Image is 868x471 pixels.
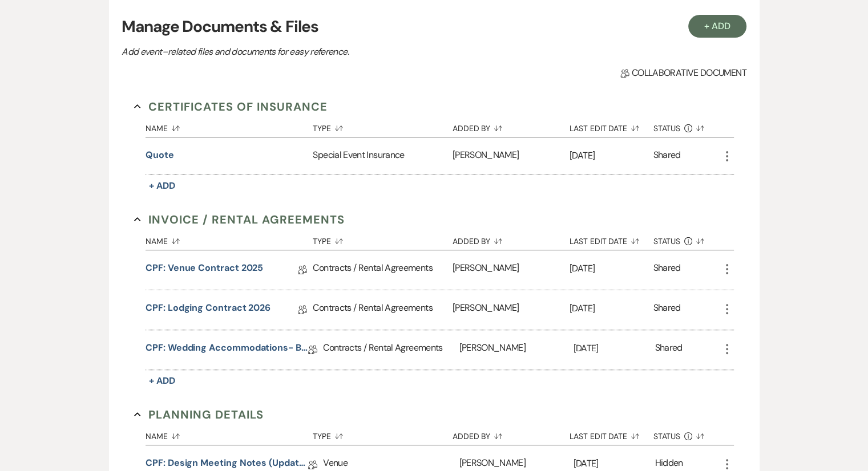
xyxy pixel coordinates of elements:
button: Certificates of Insurance [134,98,328,115]
span: + Add [149,180,175,192]
button: Added By [453,423,570,445]
p: [DATE] [570,148,653,163]
div: Special Event Insurance [313,137,452,174]
span: Status [653,124,681,132]
button: Status [653,115,720,137]
div: Contracts / Rental Agreements [313,290,452,330]
div: [PERSON_NAME] [453,137,570,174]
button: Last Edit Date [570,423,653,445]
p: [DATE] [570,261,653,276]
div: Shared [653,301,681,319]
button: Invoice / Rental Agreements [134,211,345,228]
button: Last Edit Date [570,228,653,250]
button: Planning Details [134,406,264,423]
div: [PERSON_NAME] [453,290,570,330]
button: Type [313,423,452,445]
button: Name [146,115,313,137]
button: Added By [453,115,570,137]
button: + Add [688,15,746,38]
div: Shared [653,148,681,164]
p: Add event–related files and documents for easy reference. [122,44,521,59]
div: [PERSON_NAME] [453,250,570,290]
a: CPF: Lodging Contract 2026 [146,301,271,319]
button: + Add [146,178,179,194]
button: Status [653,228,720,250]
button: Status [653,423,720,445]
h3: Manage Documents & Files [122,15,746,39]
p: [DATE] [574,456,655,471]
button: Last Edit Date [570,115,653,137]
button: Name [146,228,313,250]
div: Shared [655,341,682,359]
a: CPF: Venue Contract 2025 [146,261,263,279]
span: Status [653,237,681,245]
button: + Add [146,373,179,389]
button: Type [313,115,452,137]
div: Contracts / Rental Agreements [323,330,459,370]
div: [PERSON_NAME] [459,330,573,370]
button: Name [146,423,313,445]
span: Collaborative document [620,66,746,80]
button: Added By [453,228,570,250]
div: Shared [653,261,681,279]
button: Type [313,228,452,250]
span: + Add [149,375,175,387]
button: Quote [146,148,174,162]
a: CPF: Wedding Accommodations- Bar Usage Fee 2025 [146,341,308,359]
span: Status [653,432,681,440]
div: Contracts / Rental Agreements [313,250,452,290]
p: [DATE] [574,341,655,356]
p: [DATE] [570,301,653,316]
